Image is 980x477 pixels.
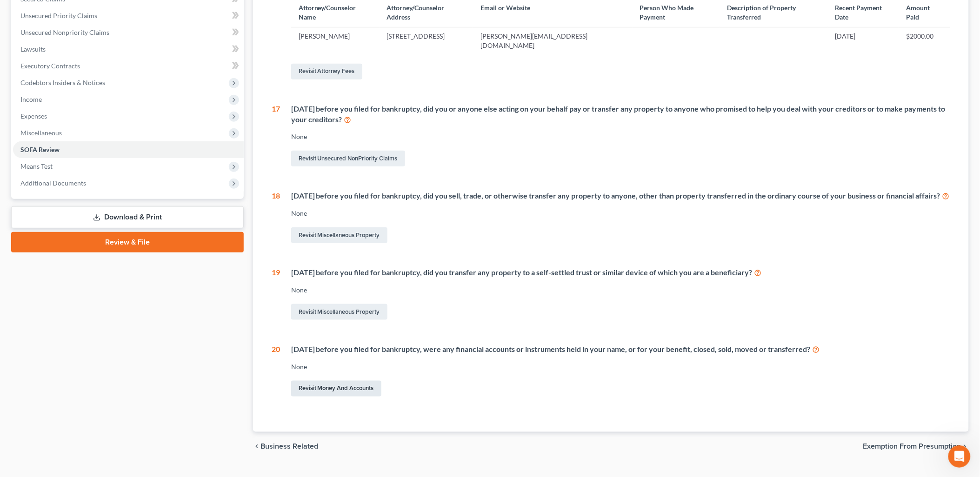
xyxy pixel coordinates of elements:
[7,73,153,171] div: 🚨ATTN: [GEOGRAPHIC_DATA] of [US_STATE]The court has added a new Credit Counseling Field that we n...
[20,179,86,187] span: Additional Documents
[272,191,280,245] div: 18
[20,79,105,86] span: Codebtors Insiders & Notices
[291,104,950,125] div: [DATE] before you filed for bankruptcy, did you or anyone else acting on your behalf pay or trans...
[272,104,280,169] div: 17
[45,12,87,21] p: Active 7h ago
[380,27,473,54] td: [STREET_ADDRESS]
[291,267,950,278] div: [DATE] before you filed for bankruptcy, did you transfer any property to a self-settled trust or ...
[291,344,950,355] div: [DATE] before you filed for bankruptcy, were any financial accounts or instruments held in your n...
[20,45,46,53] span: Lawsuits
[20,62,80,70] span: Executory Contracts
[863,443,969,450] button: Exemption from Presumption chevron_right
[146,4,163,21] button: Home
[863,443,961,450] span: Exemption from Presumption
[291,132,950,141] div: None
[13,24,244,41] a: Unsecured Nonpriority Claims
[6,4,24,21] button: go back
[44,305,52,312] button: Upload attachment
[961,443,969,450] i: chevron_right
[291,27,380,54] td: [PERSON_NAME]
[291,227,387,243] a: Revisit Miscellaneous Property
[8,285,178,301] textarea: Message…
[899,27,950,54] td: $2000.00
[59,305,67,312] button: Start recording
[828,27,899,54] td: [DATE]
[272,267,280,322] div: 19
[163,4,180,20] div: Close
[291,191,950,201] div: [DATE] before you filed for bankruptcy, did you sell, trade, or otherwise transfer any property t...
[291,381,381,397] a: Revisit Money and Accounts
[45,5,106,12] h1: [PERSON_NAME]
[291,64,362,79] a: Revisit Attorney Fees
[11,206,244,228] a: Download & Print
[13,7,244,24] a: Unsecured Priority Claims
[14,305,22,312] button: Emoji picker
[20,112,47,120] span: Expenses
[20,12,97,20] span: Unsecured Priority Claims
[260,443,318,450] span: Business Related
[15,79,133,96] b: 🚨ATTN: [GEOGRAPHIC_DATA] of [US_STATE]
[15,101,145,165] div: The court has added a new Credit Counseling Field that we need to update upon filing. Please remo...
[13,58,244,74] a: Executory Contracts
[160,301,174,316] button: Send a message…
[20,28,109,36] span: Unsecured Nonpriority Claims
[7,73,179,191] div: Katie says…
[20,162,53,170] span: Means Test
[291,151,405,166] a: Revisit Unsecured NonPriority Claims
[291,285,950,295] div: None
[27,5,41,20] img: Profile image for Katie
[291,362,950,371] div: None
[473,27,633,54] td: [PERSON_NAME][EMAIL_ADDRESS][DOMAIN_NAME]
[20,129,62,137] span: Miscellaneous
[29,305,37,312] button: Gif picker
[13,141,244,158] a: SOFA Review
[948,445,971,468] iframe: Intercom live chat
[291,209,950,218] div: None
[13,41,244,58] a: Lawsuits
[291,304,387,320] a: Revisit Miscellaneous Property
[11,232,244,252] a: Review & File
[272,344,280,398] div: 20
[20,146,60,153] span: SOFA Review
[253,443,260,450] i: chevron_left
[15,172,88,178] div: [PERSON_NAME] • 1h ago
[20,95,42,103] span: Income
[253,443,318,450] button: chevron_left Business Related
